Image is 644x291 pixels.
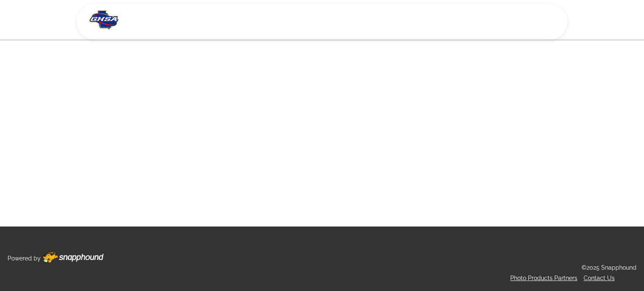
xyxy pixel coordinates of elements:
[43,252,104,263] img: Footer
[510,275,577,281] a: Photo Products Partners
[8,253,41,264] p: Powered by
[584,275,615,281] a: Contact Us
[582,263,636,273] p: ©2025 Snapphound
[89,10,119,29] img: Snapphound Logo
